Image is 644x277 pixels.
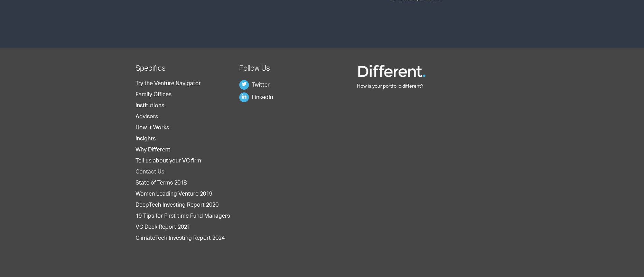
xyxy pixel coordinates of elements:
[136,159,201,164] a: Tell us about your VC firm
[136,137,156,142] a: Insights
[136,181,187,186] a: State of Terms 2018
[136,192,212,197] a: Women Leading Venture 2019
[239,64,336,74] h2: Follow Us
[357,82,508,91] p: How is your portfolio different?
[136,126,169,131] a: How it Works
[136,214,230,219] a: 19 Tips for First-time Fund Managers
[136,236,225,241] a: ClimateTech Investing Report 2024
[136,225,190,230] a: VC Deck Report 2021
[136,64,233,74] h2: Specifics
[136,81,201,87] a: Try the Venture Navigator
[239,95,273,101] a: LinkedIn
[136,92,171,98] a: Family Offices
[136,115,158,120] a: Advisors
[136,148,170,153] a: Why Different
[136,170,164,175] a: Contact Us
[239,83,270,88] a: Twitter
[357,64,426,78] img: Different Funds
[136,103,164,109] a: Institutions
[136,203,218,208] a: DeepTech Investing Report 2020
